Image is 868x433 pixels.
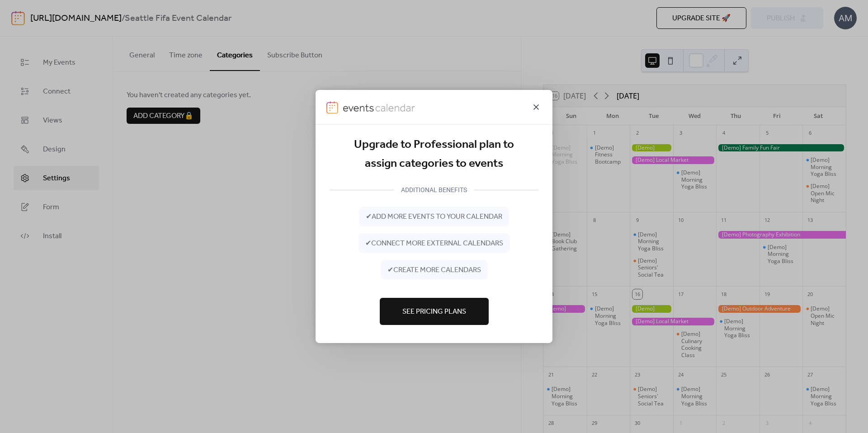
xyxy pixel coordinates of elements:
[387,265,481,276] span: ✔ create more calendars
[402,306,466,317] span: See Pricing Plans
[330,136,538,173] div: Upgrade to Professional plan to assign categories to events
[366,212,502,222] span: ✔ add more events to your calendar
[326,101,338,114] img: logo-icon
[365,238,503,249] span: ✔ connect more external calendars
[343,101,416,114] img: logo-type
[380,298,489,325] button: See Pricing Plans
[394,184,474,195] div: ADDITIONAL BENEFITS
